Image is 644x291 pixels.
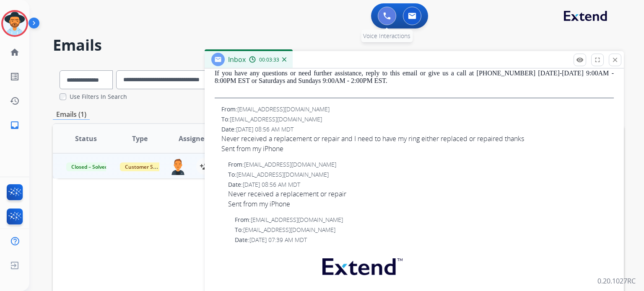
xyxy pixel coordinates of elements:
[597,276,636,286] p: 0.20.1027RC
[221,115,614,124] div: To:
[312,248,411,281] img: extend.png
[70,93,127,101] label: Use Filters In Search
[215,70,614,85] p: If you have any questions or need further assistance, reply to this email or give us a call at [P...
[10,72,20,82] mat-icon: list_alt
[228,55,246,64] span: Inbox
[221,125,614,134] div: Date:
[132,134,148,144] span: Type
[235,236,614,244] div: Date:
[221,105,614,113] div: From:
[236,125,293,133] span: [DATE] 08:56 AM MDT
[249,236,307,244] span: [DATE] 07:39 AM MDT
[244,160,336,168] span: [EMAIL_ADDRESS][DOMAIN_NAME]
[236,170,329,178] span: [EMAIL_ADDRESS][DOMAIN_NAME]
[3,12,26,35] img: avatar
[10,96,20,106] mat-icon: history
[243,180,300,188] span: [DATE] 08:56 AM MDT
[230,115,322,123] span: [EMAIL_ADDRESS][DOMAIN_NAME]
[120,162,174,171] span: Customer Support
[228,189,614,209] span: Never received a replacement or repair
[259,57,279,63] span: 00:03:33
[235,216,614,224] div: From:
[228,160,614,169] div: From:
[243,226,335,234] span: [EMAIL_ADDRESS][DOMAIN_NAME]
[237,105,330,113] span: [EMAIL_ADDRESS][DOMAIN_NAME]
[53,109,90,120] p: Emails (1)
[221,144,614,154] div: Sent from my iPhone
[66,162,113,171] span: Closed – Solved
[10,47,20,57] mat-icon: home
[251,216,343,224] span: [EMAIL_ADDRESS][DOMAIN_NAME]
[228,170,614,179] div: To:
[75,134,97,144] span: Status
[221,134,614,154] span: Never received a replacement or repair and I need to have my ring either replaced or repaired thanks
[235,226,614,234] div: To:
[10,120,20,130] mat-icon: inbox
[53,37,624,54] h2: Emails
[363,32,410,40] span: Voice Interactions
[179,134,208,144] span: Assignee
[228,180,614,189] div: Date:
[594,56,601,64] mat-icon: fullscreen
[611,56,619,64] mat-icon: close
[170,158,186,175] img: agent-avatar
[228,199,614,209] div: Sent from my iPhone
[200,161,210,171] mat-icon: person_add
[576,56,584,64] mat-icon: remove_red_eye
